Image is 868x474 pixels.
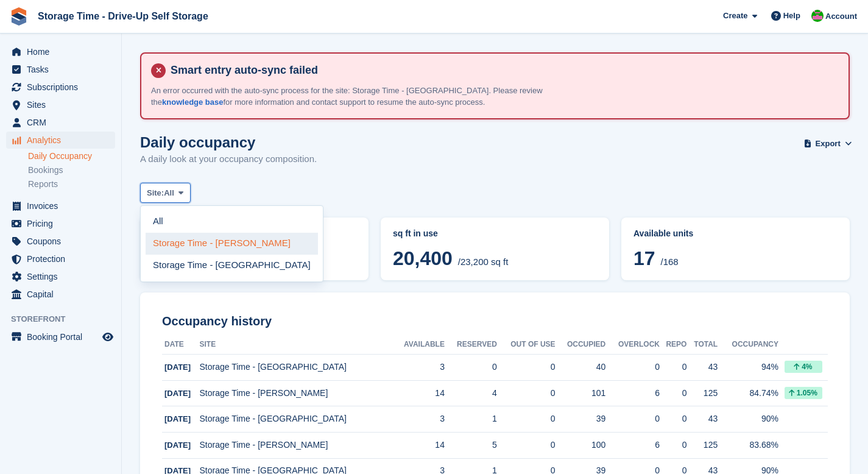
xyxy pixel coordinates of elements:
a: menu [6,286,115,303]
a: Storage Time - Drive-Up Self Storage [33,6,213,26]
div: 0 [660,387,686,400]
p: An error occurred with the auto-sync process for the site: Storage Time - [GEOGRAPHIC_DATA]. Plea... [151,85,577,108]
div: 40 [556,361,606,373]
th: Site [199,335,391,355]
span: [DATE] [164,363,191,372]
td: 43 [686,406,718,433]
span: Available units [633,228,693,238]
span: /168 [660,256,678,267]
td: 0 [497,355,556,381]
span: /23,200 sq ft [458,256,509,267]
td: 5 [445,432,497,458]
span: Pricing [27,215,100,232]
div: 39 [556,412,606,425]
a: Storage Time - [PERSON_NAME] [146,233,318,255]
span: 17 [633,247,655,269]
td: 125 [686,380,718,406]
span: Analytics [27,132,100,149]
td: 0 [497,406,556,433]
td: 83.68% [718,432,778,458]
a: menu [6,328,115,345]
div: 0 [605,412,660,425]
a: menu [6,233,115,250]
abbr: Current percentage of units occupied or overlocked [633,227,838,240]
span: Account [825,10,857,23]
span: All [164,187,174,199]
th: Total [686,335,718,355]
div: 100 [556,439,606,451]
span: Help [783,10,800,22]
abbr: Current breakdown of %{unit} occupied [393,227,597,240]
a: Preview store [101,330,115,344]
span: Coupons [27,233,100,250]
a: knowledge base [162,97,223,107]
div: 6 [605,439,660,451]
td: Storage Time - [PERSON_NAME] [199,432,391,458]
button: Site: All [140,183,191,203]
p: A daily look at your occupancy composition. [140,152,317,166]
div: 0 [660,412,686,425]
div: 1.05% [785,387,822,399]
a: menu [6,114,115,131]
td: 14 [392,380,445,406]
span: CRM [27,114,100,131]
img: Saeed [811,10,824,22]
th: Occupied [556,335,606,355]
a: menu [6,132,115,149]
span: Site: [147,187,164,199]
td: Storage Time - [GEOGRAPHIC_DATA] [199,355,391,381]
span: [DATE] [164,440,191,450]
span: Create [723,10,747,22]
span: Tasks [27,61,100,78]
h4: Smart entry auto-sync failed [166,63,839,77]
div: 101 [556,387,606,400]
div: 4% [785,361,822,373]
span: [DATE] [164,389,191,398]
a: Reports [28,179,115,190]
a: menu [6,197,115,214]
a: All [146,211,318,233]
a: menu [6,43,115,60]
span: Home [27,43,100,60]
td: Storage Time - [GEOGRAPHIC_DATA] [199,406,391,433]
div: 0 [605,361,660,373]
span: 20,400 [393,247,453,269]
span: Booking Portal [27,328,100,345]
td: 125 [686,432,718,458]
span: Subscriptions [27,79,100,96]
div: 6 [605,387,660,400]
a: menu [6,79,115,96]
th: Reserved [445,335,497,355]
td: 84.74% [718,380,778,406]
img: stora-icon-8386f47178a22dfd0bd8f6a31ec36ba5ce8667c1dd55bd0f319d3a0aa187defe.svg [10,7,28,26]
a: menu [6,215,115,232]
td: 4 [445,380,497,406]
span: Invoices [27,197,100,214]
h2: Occupancy history [162,314,828,328]
td: 90% [718,406,778,433]
a: Bookings [28,164,115,176]
td: 14 [392,432,445,458]
h1: Daily occupancy [140,134,317,150]
span: [DATE] [164,414,191,423]
span: sq ft in use [393,228,438,238]
a: Daily Occupancy [28,150,115,162]
span: Export [816,138,841,150]
div: 0 [660,361,686,373]
td: 0 [497,432,556,458]
td: 0 [497,380,556,406]
th: Repo [660,335,686,355]
td: Storage Time - [PERSON_NAME] [199,380,391,406]
th: Available [392,335,445,355]
td: 3 [392,406,445,433]
th: Overlock [605,335,660,355]
td: 0 [445,355,497,381]
a: menu [6,96,115,113]
a: menu [6,268,115,285]
td: 94% [718,355,778,381]
th: Out of Use [497,335,556,355]
td: 3 [392,355,445,381]
th: Occupancy [718,335,778,355]
button: Export [806,134,850,154]
a: menu [6,61,115,78]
